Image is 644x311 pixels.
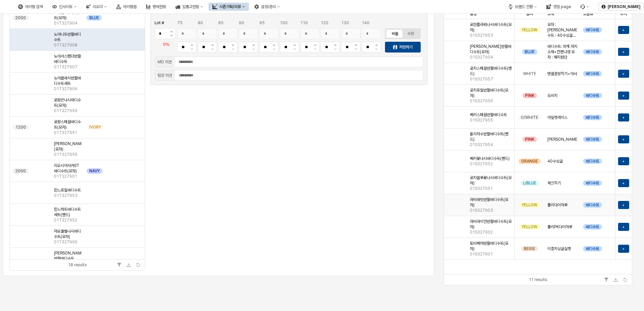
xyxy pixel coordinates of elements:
[198,21,203,25] span: 80
[311,42,319,47] button: 증가
[444,274,632,285] div: Table toolbar
[470,156,510,161] span: 베키꽃나시바디수트(밴드)
[470,76,493,82] span: 01S327957
[115,261,123,269] button: Filter
[524,246,535,251] span: BEIGE
[54,119,81,130] span: 로랑스페셜바디수트(모자)
[622,224,625,230] div: +
[54,21,77,26] span: 01T327904
[586,115,599,120] span: 바디수트
[15,15,26,21] span: 2000
[576,3,593,11] div: 버그 제보 및 기능 개선 요청
[470,197,512,208] span: 라비래빗반팔바디수트(모자)
[54,130,77,135] span: 01T327951
[522,202,537,208] span: YELLOW
[167,29,175,34] button: Lot # 증가
[586,71,599,76] span: 바디수트
[470,161,493,167] span: 01S327952
[48,3,80,11] div: 인사이트
[470,22,512,33] span: 로잔플라워나시바디수트(모자)
[470,55,493,60] span: 01S327904
[547,202,568,208] span: 폴리다이마루
[89,125,101,130] span: IVORY
[372,42,381,47] button: 증가
[622,159,625,164] div: +
[547,159,563,164] span: 40수싱글
[529,276,547,283] div: 11 results
[54,108,77,113] span: 01T327959
[290,42,299,47] button: 증가
[82,3,111,11] div: 리오더
[612,276,620,284] button: Download
[622,246,625,251] div: +
[602,276,610,284] button: Filter
[188,42,196,47] button: 증가
[171,3,207,11] div: 입출고현황
[25,4,43,9] div: 아이템 검색
[54,141,81,152] span: [PERSON_NAME](모자)
[622,180,625,186] div: +
[618,113,629,122] div: +
[470,33,493,38] span: 01S327953
[15,168,26,174] span: 2000
[504,3,541,11] button: 브랜드 전환
[54,207,81,217] span: 린느하트바디수트세트(밴드)
[182,4,199,9] div: 입출고현황
[68,262,87,268] div: 18 results
[542,3,575,11] div: 영업 page
[525,49,535,55] span: BLUE
[89,15,99,21] span: BLUE
[470,112,507,117] span: 베키스페셜반팔바디수트
[54,187,81,193] span: 린느프릴바디수트
[341,21,349,25] span: 130
[470,208,493,213] span: 01S327903
[470,251,493,257] span: 01S327901
[470,230,493,235] span: 01S327902
[54,75,81,86] span: 노아클래식반팔바디수트세트
[599,3,643,11] button: [PERSON_NAME]
[470,98,493,104] span: 01S327956
[218,21,224,25] span: 85
[157,41,174,47] p: 0%
[54,86,77,92] span: 01T327906
[158,72,172,79] div: 팀장 의견
[387,31,403,37] label: 비율
[403,31,418,37] label: 수량
[54,217,77,223] span: 01T327952
[622,115,625,120] div: +
[54,250,81,261] span: [PERSON_NAME]반팔바디수트
[249,42,258,47] button: 증가
[142,3,170,11] button: 판매현황
[521,159,538,164] span: ORANGE
[167,34,175,39] button: Lot # 감소
[470,186,493,191] span: 01S327951
[547,71,577,76] span: 텐셀혼방직기+아사
[470,175,512,186] span: 로지블루꽃나시바디수트(모자)
[89,168,100,174] span: NAVY
[54,193,77,198] span: 01T327953
[618,92,629,100] div: +
[547,44,578,60] span: 바디수트: 피케 져지소재+전판나염 모자 : 해지원단
[618,26,629,34] div: +
[618,70,629,78] div: +
[618,223,629,231] div: +
[547,93,557,98] span: 도비지
[618,245,629,253] div: +
[54,152,77,157] span: 01T327956
[586,202,599,208] span: 바디수트
[621,276,629,284] button: Refresh
[10,259,145,270] div: Table toolbar
[622,93,625,98] div: +
[54,10,81,21] span: 노아곰7부바디수트(모자)
[54,64,77,70] span: 01T327907
[208,3,249,11] button: 시즌기획/리뷰
[352,42,360,47] button: 증가
[586,180,599,186] span: 바디수트
[134,261,142,269] button: Refresh
[547,224,572,230] span: 폴리PK다이마루
[239,21,244,25] span: 90
[399,44,413,50] p: 저장하기
[470,142,493,147] span: 01S327954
